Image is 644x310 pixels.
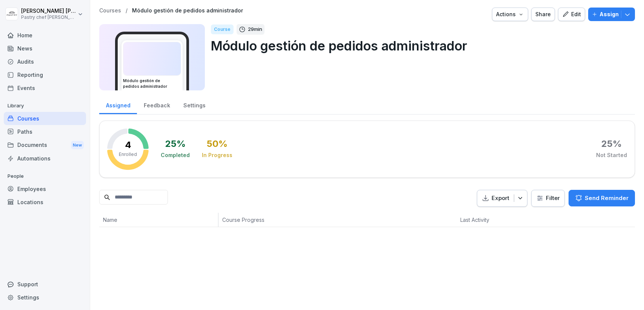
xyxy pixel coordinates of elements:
div: 25 % [601,139,622,148]
h3: Módulo gestión de pedidos administrador [123,78,181,89]
p: Library [4,100,86,112]
div: Not Started [596,151,627,159]
button: Edit [558,8,585,21]
button: Send Reminder [569,190,635,206]
p: 4 [125,140,131,150]
div: Edit [562,10,581,18]
a: Módulo gestión de pedidos administrador [132,8,243,14]
a: News [4,42,86,55]
p: Módulo gestión de pedidos administrador [211,36,629,55]
p: 29 min [248,26,262,33]
a: Employees [4,182,86,195]
a: Locations [4,195,86,209]
button: Actions [492,8,528,21]
div: New [71,141,84,150]
div: Filter [536,194,560,202]
div: Share [535,10,551,18]
div: Actions [496,10,524,18]
div: Completed [161,151,190,159]
div: Documents [4,138,86,152]
p: People [4,170,86,182]
p: Last Activity [460,216,527,224]
a: Reporting [4,68,86,81]
p: [PERSON_NAME] [PERSON_NAME] [21,8,76,14]
a: Settings [177,95,212,114]
p: Pastry chef [PERSON_NAME] y Cocina gourmet [21,15,76,20]
p: Assign [599,10,619,18]
p: / [126,8,128,14]
button: Assign [588,8,635,21]
p: Name [103,216,214,224]
a: DocumentsNew [4,138,86,152]
button: Share [531,8,555,21]
a: Audits [4,55,86,68]
p: Send Reminder [585,194,629,202]
a: Events [4,81,86,95]
p: Course Progress [222,216,363,224]
a: Assigned [99,95,137,114]
a: Courses [4,112,86,125]
a: Automations [4,152,86,165]
div: Support [4,278,86,291]
button: Export [477,190,527,207]
a: Courses [99,8,121,14]
div: 25 % [165,139,186,148]
div: 50 % [207,139,227,148]
a: Settings [4,291,86,304]
button: Filter [532,190,564,206]
a: Home [4,29,86,42]
p: Enrolled [119,151,137,158]
a: Paths [4,125,86,138]
div: In Progress [202,151,232,159]
p: Export [492,194,509,203]
a: Feedback [137,95,177,114]
div: Course [211,24,234,34]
